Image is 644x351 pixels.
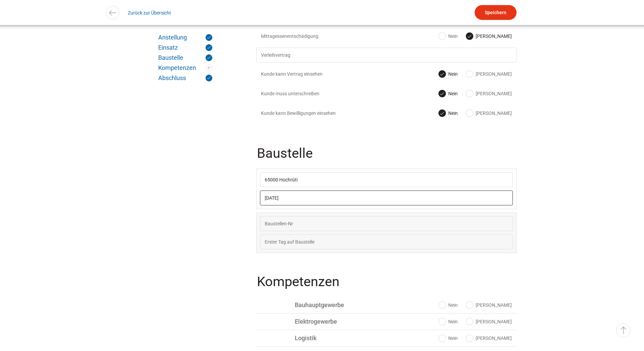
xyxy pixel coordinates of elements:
a: Anstellung [158,34,212,41]
label: [PERSON_NAME] [466,90,512,97]
label: Nein [439,71,458,77]
label: Nein [439,33,458,40]
img: icon-arrow-left.svg [108,8,117,18]
input: Erster Tag auf Baustelle [260,191,513,205]
a: Abschluss [158,75,212,81]
a: Zurück zur Übersicht [128,5,171,20]
span: Elektrogewerbe [295,318,378,325]
label: Nein [439,110,458,117]
legend: Kompetenzen [256,275,518,297]
label: Nein [439,90,458,97]
a: ▵ Nach oben [616,323,630,337]
input: Baustellen-Nr [260,216,513,231]
a: Kompetenzen [158,65,212,71]
label: [PERSON_NAME] [466,302,512,308]
label: Nein [439,335,458,342]
a: Baustelle [158,54,212,61]
label: [PERSON_NAME] [466,71,512,77]
legend: Baustelle [256,147,518,169]
label: Nein [439,318,458,325]
input: Verleihvertrag [256,48,517,62]
label: [PERSON_NAME] [466,33,512,40]
label: Nein [439,302,458,308]
span: Logistik [295,335,378,341]
label: [PERSON_NAME] [466,335,512,342]
label: [PERSON_NAME] [466,318,512,325]
a: Einsatz [158,44,212,51]
span: Kunde kann Vertrag einsehen [261,71,344,77]
input: Erster Tag auf Baustelle [260,234,513,249]
span: Kunde kann Bewilligungen einsehen [261,110,344,117]
span: Kunde muss unterschreiben [261,90,344,97]
span: Bauhauptgewerbe [295,302,378,308]
input: Speichern [475,5,517,20]
input: Baustellen-Nr [260,172,513,187]
label: [PERSON_NAME] [466,110,512,117]
span: Mittagessenentschädigung [261,33,344,40]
